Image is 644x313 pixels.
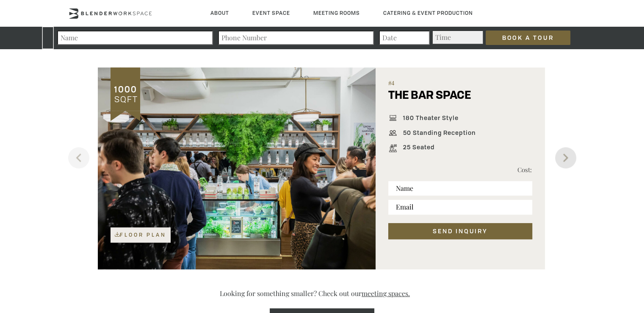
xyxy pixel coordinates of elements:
button: SEND INQUIRY [388,223,532,239]
span: SQFT [113,93,138,105]
iframe: Chat Widget [602,272,644,313]
a: meeting spaces. [362,282,424,305]
input: Phone Number [218,31,374,45]
button: Previous [68,147,89,168]
input: Book a Tour [486,31,570,45]
h5: THE BAR SPACE [388,89,471,111]
p: Looking for something smaller? Check out our [94,289,551,306]
input: Name [57,31,213,45]
a: Floor Plan [111,227,171,243]
input: Name [388,181,532,196]
input: Date [379,31,430,45]
button: Next [555,147,576,168]
span: 180 Theater Style [399,115,459,124]
span: #4 [388,80,532,89]
span: 50 Standing Reception [399,129,476,139]
input: Email [388,200,532,214]
span: 25 Seated [399,144,434,153]
p: Cost: [460,165,532,175]
span: 1000 [113,84,137,95]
